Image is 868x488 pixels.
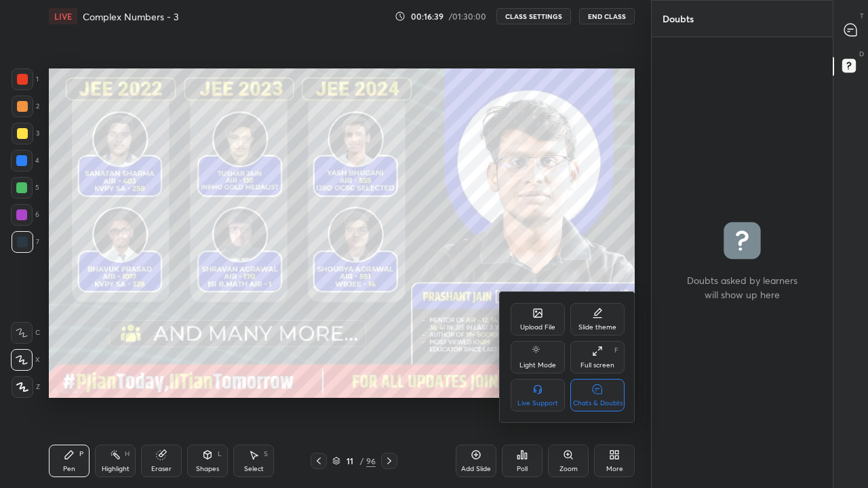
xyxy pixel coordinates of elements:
[517,400,558,407] div: Live Support
[520,324,555,331] div: Upload File
[519,362,556,369] div: Light Mode
[573,400,623,407] div: Chats & Doubts
[614,347,618,354] div: F
[580,362,614,369] div: Full screen
[578,324,616,331] div: Slide theme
